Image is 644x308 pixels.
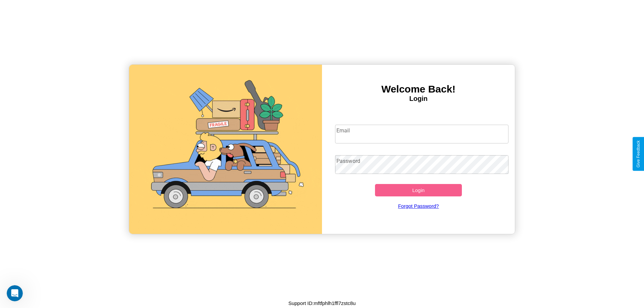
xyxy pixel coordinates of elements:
h4: Login [322,95,515,103]
h3: Welcome Back! [322,83,515,95]
a: Forgot Password? [332,196,505,215]
button: Login [375,184,462,196]
img: gif [129,65,322,234]
div: Give Feedback [636,140,641,168]
p: Support ID: mftfphlh1ffl7zstc8u [288,299,356,308]
iframe: Intercom live chat [7,285,23,301]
